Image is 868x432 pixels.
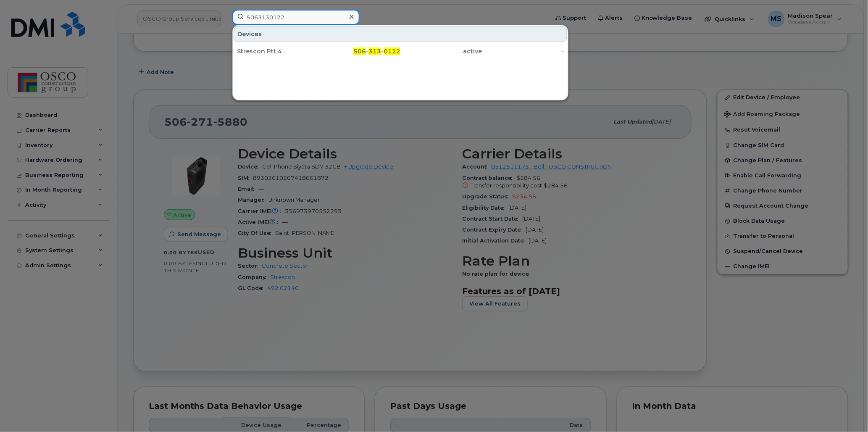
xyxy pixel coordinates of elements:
div: - - [319,47,401,55]
a: Strescon Ptt 4 .506-313-0122active- [234,44,567,59]
div: Devices [234,26,567,42]
span: 0122 [384,47,400,55]
div: active [400,47,482,55]
input: Find something... [232,10,360,25]
span: 506 [353,47,366,55]
div: - [482,47,564,55]
div: Strescon Ptt 4 . [237,47,319,55]
span: 313 [368,47,381,55]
